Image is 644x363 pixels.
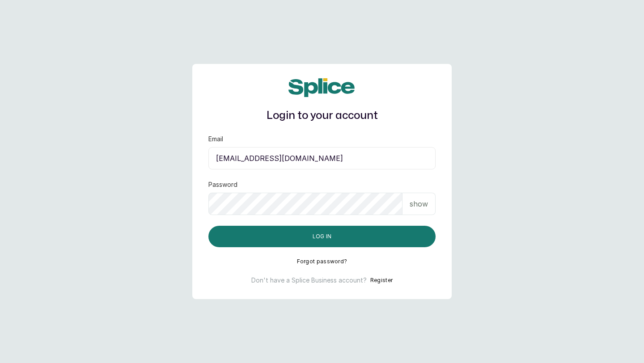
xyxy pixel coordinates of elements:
[208,180,237,189] label: Password
[370,276,393,285] button: Register
[410,198,428,209] p: show
[208,147,436,169] input: email@acme.com
[251,276,367,285] p: Don't have a Splice Business account?
[208,108,436,124] h1: Login to your account
[297,258,347,265] button: Forgot password?
[208,226,436,247] button: Log in
[208,135,223,144] label: Email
